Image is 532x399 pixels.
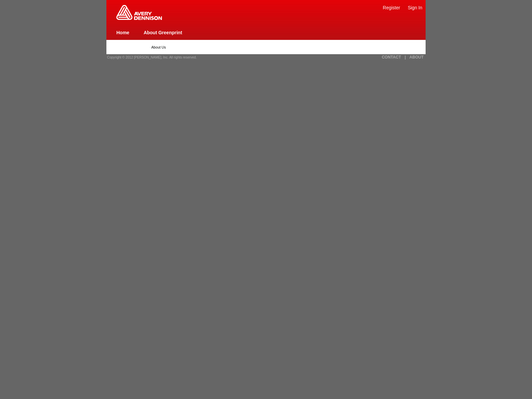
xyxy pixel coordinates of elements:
span: Copyright © 2012 [PERSON_NAME], Inc. All rights reserved. [107,56,197,59]
a: About Greenprint [144,30,182,35]
a: | [405,55,406,60]
img: Home [116,5,162,20]
a: Home [116,30,129,35]
a: ABOUT [409,55,424,60]
a: Register [383,5,400,10]
a: Greenprint [116,17,162,21]
p: About Us [151,45,381,49]
a: CONTACT [382,55,401,60]
a: Sign In [408,5,422,10]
